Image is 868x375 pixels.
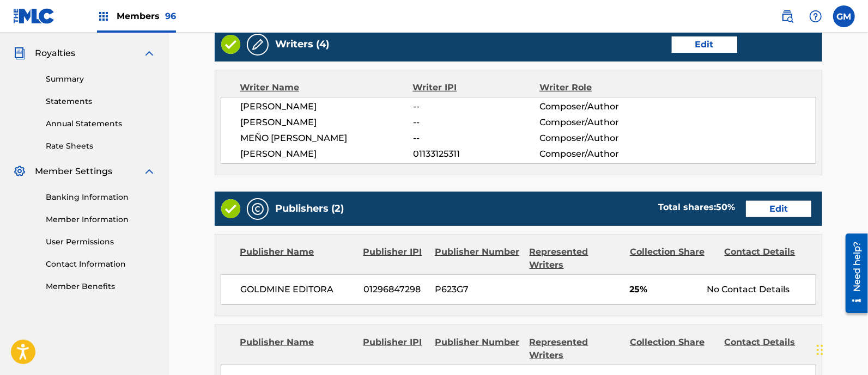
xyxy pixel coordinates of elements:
img: search [781,10,794,23]
a: User Permissions [46,236,156,248]
div: Total shares: [658,201,735,214]
span: 01296847298 [363,283,427,296]
div: Collection Share [630,336,717,362]
a: Public Search [776,5,798,27]
div: Represented Writers [530,336,622,362]
a: Edit [672,36,737,53]
a: Rate Sheets [46,140,156,152]
a: Summary [46,73,156,85]
span: Composer/Author [539,100,654,113]
span: -- [413,100,539,113]
img: Writers [251,38,264,51]
span: 50 % [716,202,735,212]
div: Publisher IPI [363,336,427,362]
div: Writer IPI [412,81,539,94]
img: help [809,10,822,23]
span: P623G7 [435,283,521,296]
div: Writer Role [539,81,655,94]
span: [PERSON_NAME] [240,116,413,129]
a: Statements [46,96,156,107]
span: Royalties [35,47,75,60]
a: Contact Information [46,259,156,270]
div: Collection Share [630,245,717,272]
span: GOLDMINE EDITORA [240,283,355,296]
span: -- [413,132,539,145]
div: Publisher Name [240,336,355,362]
div: Publisher Number [435,245,521,272]
div: User Menu [833,5,855,27]
span: -- [413,116,539,129]
a: Annual Statements [46,118,156,130]
span: Member Settings [35,165,112,178]
span: Composer/Author [539,147,654,161]
img: Valid [221,35,240,54]
span: 96 [165,11,176,21]
span: [PERSON_NAME] [240,147,413,161]
img: Publishers [251,202,264,216]
div: Represented Writers [530,245,622,272]
span: 25% [630,283,699,296]
img: Valid [221,199,240,218]
h5: Writers (4) [275,38,329,51]
div: No Contact Details [707,283,816,296]
span: [PERSON_NAME] [240,100,413,113]
div: Publisher IPI [363,245,427,272]
span: 01133125311 [413,147,539,161]
div: Help [805,5,827,27]
img: expand [143,165,156,178]
span: Composer/Author [539,116,654,129]
a: Edit [746,201,811,217]
div: Publisher Name [240,245,355,272]
div: Contact Details [725,245,811,272]
div: Contact Details [725,336,811,362]
a: Member Benefits [46,281,156,292]
div: Publisher Number [435,336,521,362]
iframe: Resource Center [837,230,868,317]
a: Banking Information [46,192,156,203]
img: Royalties [13,47,26,60]
span: Composer/Author [539,132,654,145]
img: Top Rightsholders [97,10,110,23]
a: Member Information [46,214,156,225]
img: Member Settings [13,165,26,178]
img: expand [143,47,156,60]
div: Drag [817,334,823,366]
div: Writer Name [240,81,412,94]
h5: Publishers (2) [275,202,344,215]
span: Members [117,10,176,22]
img: MLC Logo [13,8,55,24]
iframe: Chat Widget [814,323,868,375]
span: MEÑO [PERSON_NAME] [240,132,413,145]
